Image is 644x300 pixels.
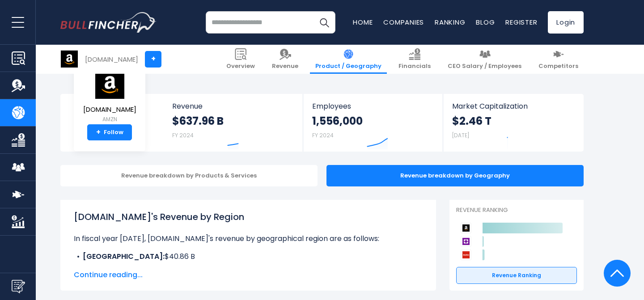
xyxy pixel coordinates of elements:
img: Wayfair competitors logo [461,236,471,247]
a: Employees 1,556,000 FY 2024 [303,94,442,152]
a: [DOMAIN_NAME] AMZN [83,69,137,125]
small: FY 2024 [172,131,194,139]
strong: $2.46 T [452,114,491,128]
span: Product / Geography [315,63,381,70]
a: CEO Salary / Employees [442,45,527,74]
span: Revenue [272,63,298,70]
a: Competitors [533,45,584,74]
b: [GEOGRAPHIC_DATA]: [83,251,165,262]
a: Overview [221,45,260,74]
h1: [DOMAIN_NAME]'s Revenue by Region [74,210,423,224]
a: Financials [393,45,436,74]
small: [DATE] [452,131,469,139]
span: Overview [226,63,255,70]
div: Revenue breakdown by Geography [326,165,584,186]
li: $40.86 B [74,251,423,262]
strong: $637.96 B [172,114,224,128]
a: Companies [383,17,424,27]
small: FY 2024 [312,131,334,139]
strong: + [96,128,101,136]
img: AutoZone competitors logo [461,249,471,260]
img: AMZN logo [61,51,78,68]
a: Market Capitalization $2.46 T [DATE] [443,94,583,152]
img: Amazon.com competitors logo [461,223,471,233]
a: +Follow [87,124,132,140]
span: Competitors [538,63,578,70]
strong: 1,556,000 [312,114,363,128]
div: Revenue breakdown by Products & Services [60,165,318,186]
a: Revenue $637.96 B FY 2024 [163,94,303,152]
img: bullfincher logo [60,12,157,33]
li: $93.83 B [74,262,423,273]
span: Employees [312,102,433,110]
span: Continue reading... [74,270,423,280]
img: AMZN logo [94,69,125,99]
p: In fiscal year [DATE], [DOMAIN_NAME]'s revenue by geographical region are as follows: [74,233,423,244]
a: Register [505,17,537,27]
span: Financials [398,63,431,70]
a: Go to homepage [60,12,157,33]
a: + [145,51,161,68]
a: Ranking [435,17,465,27]
p: Revenue Ranking [456,207,577,214]
div: [DOMAIN_NAME] [85,54,138,64]
a: Revenue [267,45,304,74]
small: AMZN [83,115,136,123]
a: Product / Geography [310,45,387,74]
a: Blog [476,17,495,27]
span: CEO Salary / Employees [448,63,521,70]
a: Login [548,11,584,34]
button: Search [313,11,335,34]
span: [DOMAIN_NAME] [83,106,136,114]
span: Market Capitalization [452,102,574,110]
span: Revenue [172,102,294,110]
b: International Segment: [83,262,167,272]
a: Revenue Ranking [456,267,577,284]
a: Home [353,17,373,27]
